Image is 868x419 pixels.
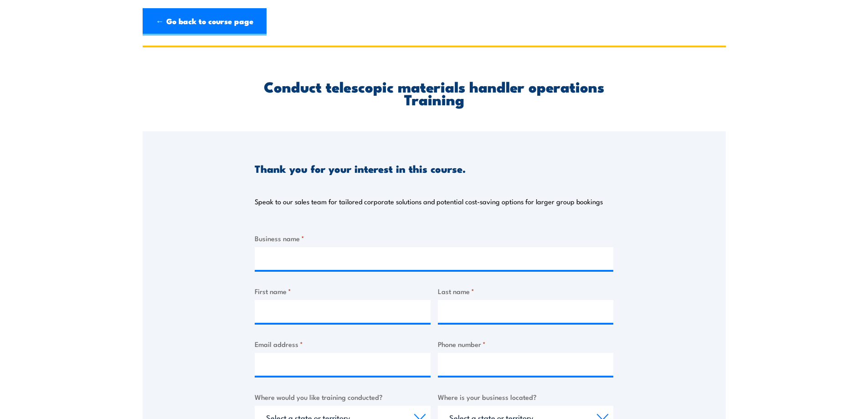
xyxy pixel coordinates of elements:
label: Last name [438,286,614,296]
h2: Conduct telescopic materials handler operations Training [255,80,613,105]
label: First name [255,286,431,296]
a: ← Go back to course page [143,8,267,36]
p: Speak to our sales team for tailored corporate solutions and potential cost-saving options for la... [255,197,603,206]
label: Phone number [438,339,614,349]
label: Where is your business located? [438,392,614,402]
label: Where would you like training conducted? [255,392,431,402]
h3: Thank you for your interest in this course. [255,163,466,174]
label: Business name [255,233,613,243]
label: Email address [255,339,431,349]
